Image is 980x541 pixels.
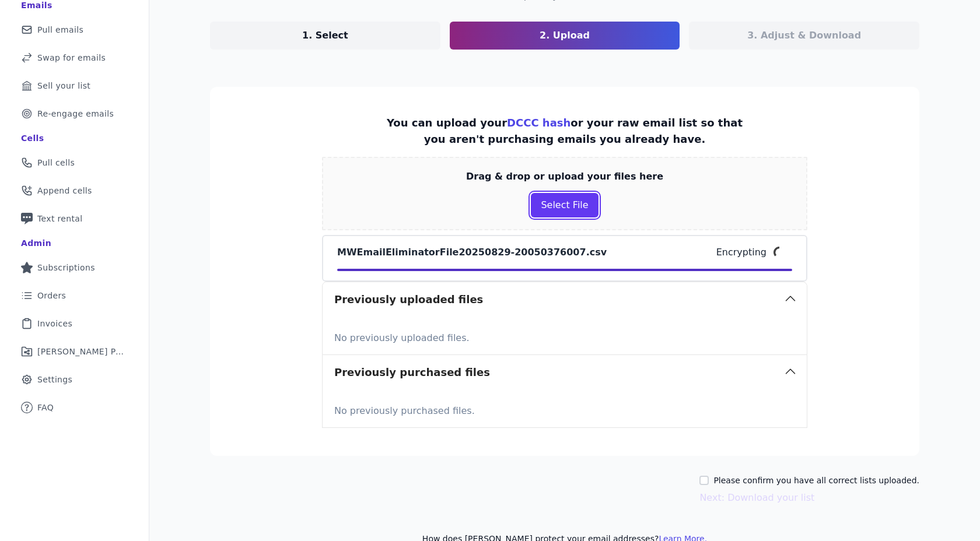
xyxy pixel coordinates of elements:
a: Swap for emails [9,45,139,71]
button: Next: Download your list [699,491,814,505]
button: Previously purchased files [323,355,807,390]
p: Drag & drop or upload your files here [466,170,663,184]
span: Pull emails [37,24,83,36]
span: [PERSON_NAME] Performance [37,346,125,357]
a: DCCC hash [507,117,570,129]
span: Orders [37,290,66,301]
span: Pull cells [37,157,75,168]
label: Please confirm you have all correct lists uploaded. [713,475,919,486]
div: Admin [21,237,51,249]
a: Sell your list [9,73,139,99]
a: Pull cells [9,150,139,175]
p: No previously purchased files. [334,399,795,418]
span: FAQ [37,402,54,413]
a: Pull emails [9,17,139,43]
a: Append cells [9,178,139,203]
a: [PERSON_NAME] Performance [9,339,139,364]
a: Re-engage emails [9,101,139,127]
p: 3. Adjust & Download [747,29,861,43]
span: Append cells [37,185,92,196]
span: Re-engage emails [37,108,114,120]
a: 1. Select [210,22,440,50]
span: Swap for emails [37,52,106,64]
p: No previously uploaded files. [334,326,795,345]
a: 2. Upload [450,22,680,50]
p: Encrypting [716,245,766,259]
a: Invoices [9,311,139,336]
div: Cells [21,132,44,144]
a: Settings [9,367,139,392]
span: Settings [37,374,72,385]
p: MWEmailEliminatorFile20250829-20050376007.csv [337,245,607,259]
h3: Previously purchased files [334,364,490,381]
a: FAQ [9,395,139,420]
a: Text rental [9,206,139,231]
p: 2. Upload [540,29,590,43]
a: Subscriptions [9,255,139,280]
button: Previously uploaded files [323,282,807,317]
span: Subscriptions [37,262,95,273]
p: You can upload your or your raw email list so that you aren't purchasing emails you already have. [383,115,747,147]
button: Select File [531,193,598,217]
a: Orders [9,283,139,308]
span: Sell your list [37,80,90,92]
h3: Previously uploaded files [334,291,483,308]
span: Invoices [37,318,72,329]
p: 1. Select [302,29,348,43]
span: Text rental [37,213,83,224]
